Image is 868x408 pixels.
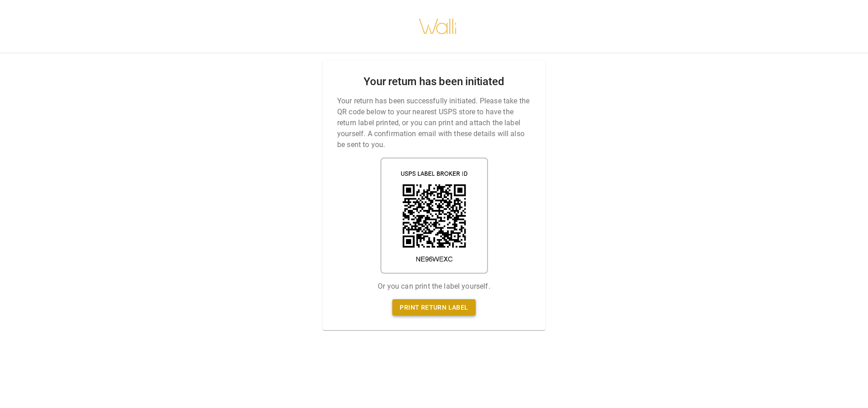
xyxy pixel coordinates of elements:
img: shipping label qr code [380,158,488,274]
p: Your return has been successfully initiated. Please take the QR code below to your nearest USPS s... [337,96,531,150]
img: walli-inc.myshopify.com [418,7,457,46]
p: Or you can print the label yourself. [378,281,490,292]
h2: Your return has been initiated [364,75,504,88]
a: Print return label [392,299,475,316]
